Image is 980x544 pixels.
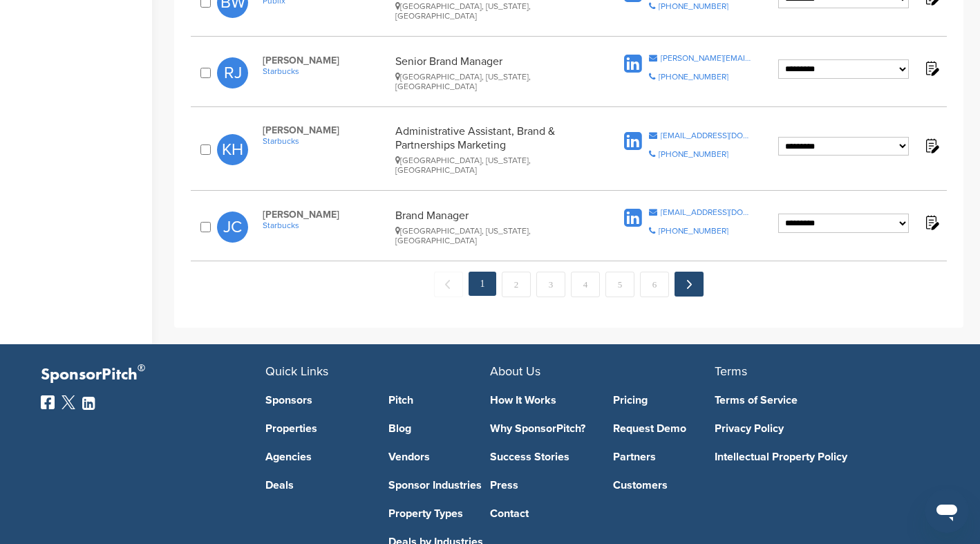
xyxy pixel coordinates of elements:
a: Properties [265,423,368,434]
span: Terms [715,364,747,379]
div: [EMAIL_ADDRESS][DOMAIN_NAME] [661,208,753,216]
div: [EMAIL_ADDRESS][DOMAIN_NAME] [661,131,753,140]
a: 3 [536,272,565,297]
span: About Us [490,364,540,379]
img: Twitter [62,395,75,409]
a: Sponsor Industries [388,480,491,491]
a: Why SponsorPitch? [490,423,592,434]
span: [PERSON_NAME] [263,124,388,136]
span: ® [138,359,145,377]
div: [GEOGRAPHIC_DATA], [US_STATE], [GEOGRAPHIC_DATA] [395,156,592,175]
a: Privacy Policy [715,423,918,434]
iframe: Button to launch messaging window [925,489,969,533]
a: Success Stories [490,451,592,462]
a: 6 [640,272,669,297]
div: [PHONE_NUMBER] [659,150,728,158]
a: Pitch [388,395,491,406]
a: Blog [388,423,491,434]
img: Notes [923,137,940,154]
div: [PERSON_NAME][EMAIL_ADDRESS][DOMAIN_NAME] [661,54,753,62]
a: 2 [502,272,531,297]
span: RJ [217,57,248,88]
a: 5 [605,272,634,297]
span: JC [217,212,248,243]
div: Brand Manager [395,209,592,245]
em: 1 [469,272,496,296]
img: Facebook [41,395,55,409]
a: Terms of Service [715,395,918,406]
a: Property Types [388,508,491,519]
p: SponsorPitch [41,365,265,385]
a: Next → [675,272,704,297]
div: [GEOGRAPHIC_DATA], [US_STATE], [GEOGRAPHIC_DATA] [395,226,592,245]
a: Request Demo [613,423,715,434]
span: [PERSON_NAME] [263,209,388,221]
a: Sponsors [265,395,368,406]
span: KH [217,134,248,165]
a: Press [490,480,592,491]
img: Notes [923,59,940,77]
div: [PHONE_NUMBER] [659,227,728,235]
a: Pricing [613,395,715,406]
div: [PHONE_NUMBER] [659,73,728,81]
a: Starbucks [263,66,388,76]
img: Notes [923,214,940,231]
div: [GEOGRAPHIC_DATA], [US_STATE], [GEOGRAPHIC_DATA] [395,72,592,91]
div: [PHONE_NUMBER] [659,2,728,10]
a: Partners [613,451,715,462]
a: Starbucks [263,136,388,146]
span: Quick Links [265,364,328,379]
a: Agencies [265,451,368,462]
span: [PERSON_NAME] [263,55,388,66]
span: ← Previous [434,272,463,297]
div: [GEOGRAPHIC_DATA], [US_STATE], [GEOGRAPHIC_DATA] [395,1,592,21]
div: Administrative Assistant, Brand & Partnerships Marketing [395,124,592,175]
a: Customers [613,480,715,491]
a: Intellectual Property Policy [715,451,918,462]
a: Contact [490,508,592,519]
a: Deals [265,480,368,491]
div: Senior Brand Manager [395,55,592,91]
a: Starbucks [263,221,388,230]
a: How It Works [490,395,592,406]
a: 4 [571,272,600,297]
a: Vendors [388,451,491,462]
